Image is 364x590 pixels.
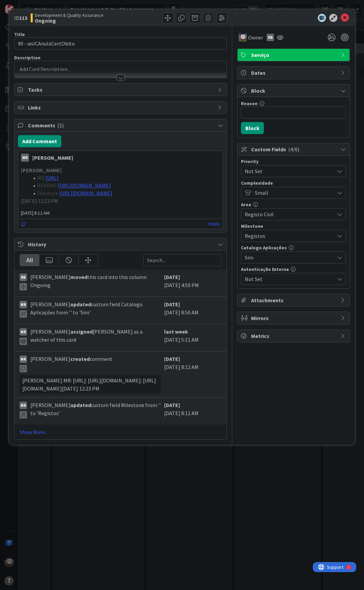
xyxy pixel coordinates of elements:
a: [URL][DOMAIN_NAME] [58,182,111,189]
b: last week [164,328,188,335]
b: [DATE] [164,402,180,408]
span: Block [251,87,337,95]
div: MR [20,328,27,336]
strong: [PERSON_NAME] [21,167,62,174]
span: [DATE] 8:12 AM [18,210,223,217]
span: ( 4/6 ) [288,146,299,153]
b: [DATE] [164,274,180,280]
div: [DATE] 8:12 AM [164,401,221,421]
span: Metrics [251,332,337,340]
div: MR [20,301,27,308]
span: [PERSON_NAME] custom field Catalogo Aplicações from '' to 'Sim' [30,300,161,318]
div: [DATE] 5:11 AM [164,328,221,348]
span: Development & Quality Assurance [35,12,103,18]
span: [PERSON_NAME] custom field Milestone from '' to 'Registos' [30,401,161,418]
span: Links [28,103,214,112]
span: Support [14,1,31,9]
a: Show More... [20,428,221,436]
div: Autenticação Externa [241,267,346,272]
a: [URL][DOMAIN_NAME] [59,190,112,196]
div: MR [21,154,29,162]
span: Not Set [245,274,331,284]
div: [PERSON_NAME] [32,154,73,162]
span: Serviço [251,51,337,59]
div: Catalogo Aplicações [241,245,346,250]
input: type card name here... [14,37,227,50]
span: [PERSON_NAME] [PERSON_NAME] as a watcher of this card [30,328,161,345]
label: Reason [241,100,257,106]
span: Tasks [28,86,214,94]
span: Attachments [251,296,337,304]
div: MR [20,355,27,363]
div: 1 [35,3,37,8]
b: [DATE] [164,355,180,362]
div: RB [267,34,274,41]
div: Priority [241,159,346,164]
label: Title [14,31,25,37]
span: [DATE] 12:23 PM [21,197,58,204]
button: Block [241,122,264,134]
span: Owner [248,33,263,41]
span: Mirrors [251,314,337,322]
b: updated [70,402,91,408]
span: README: [37,182,58,189]
div: [DATE] 4:59 PM [164,273,221,293]
b: updated [70,301,91,308]
span: ( 1 ) [57,122,64,129]
span: [PERSON_NAME] this card into this column Ongoing [30,273,161,290]
span: Not Set [245,166,331,176]
span: Small [255,188,331,197]
b: [DATE] [164,301,180,308]
span: ID [14,14,27,22]
b: moved [70,274,87,280]
span: MR: [37,175,45,181]
b: 113 [19,14,27,21]
img: LS [239,33,247,41]
div: All [20,254,39,266]
div: RB [20,274,27,281]
div: Complexidade [241,181,346,185]
span: History [28,240,214,248]
span: [PERSON_NAME] comment [30,355,113,372]
b: created [70,355,90,362]
div: Area [241,202,346,207]
a: [URL] [45,175,59,181]
span: Dates [251,69,337,77]
div: [DATE] 8:12 AM [164,355,221,394]
div: Milestone [241,224,346,228]
div: [DATE] 8:50 AM [164,300,221,320]
span: Custom Fields [251,145,337,153]
span: Fileshare: [37,190,59,196]
span: Comments [28,121,214,129]
button: Add Comment [18,135,61,147]
b: assigned [70,328,93,335]
input: Search... [143,254,221,266]
span: Registos [245,231,331,241]
span: Sim [245,253,331,262]
div: [PERSON_NAME] MR: [URL]: [URL][DOMAIN_NAME]: [URL][DOMAIN_NAME][DATE] 12:23 PM [20,375,161,394]
b: Ongoing [35,18,103,23]
a: Reply [209,220,220,228]
span: Registo Civil [245,210,331,219]
span: Description [14,55,40,61]
div: MR [20,402,27,409]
